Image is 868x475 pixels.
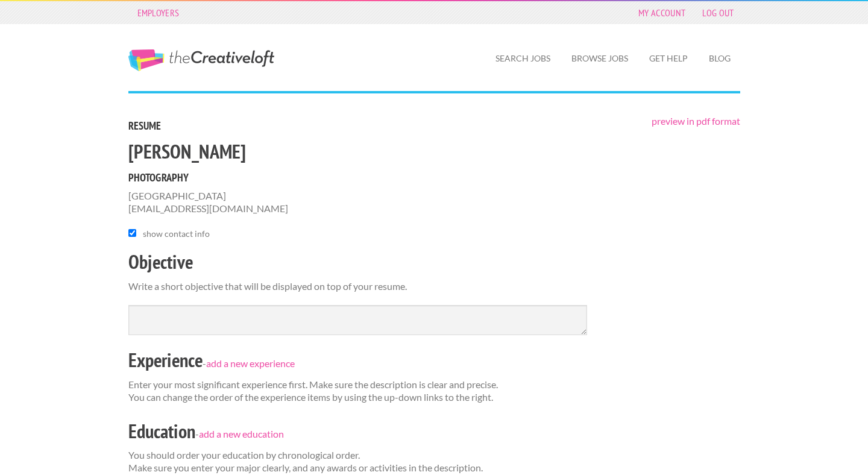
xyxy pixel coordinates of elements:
h2: [PERSON_NAME] [128,138,740,165]
p: [GEOGRAPHIC_DATA] [EMAIL_ADDRESS][DOMAIN_NAME] [128,190,740,215]
h2: Objective [128,248,740,275]
h2: Experience [128,347,203,374]
a: Get Help [640,45,697,72]
a: The Creative Loft [128,49,274,71]
a: Browse Jobs [562,45,638,72]
a: preview in pdf format [652,115,740,127]
div: - [128,415,740,449]
h5: Resume [128,118,740,133]
a: My Account [632,4,691,21]
p: Write a short objective that will be displayed on top of your resume. [128,280,740,293]
h5: Photography [128,170,740,185]
a: Blog [699,45,740,72]
p: You should order your education by chronological order. Make sure you enter your major clearly, a... [128,449,740,474]
p: Enter your most significant experience first. Make sure the description is clear and precise. You... [128,379,740,404]
a: Log Out [696,4,740,21]
a: add a new experience [206,357,295,369]
a: Search Jobs [486,45,560,72]
label: show contact info [143,227,210,240]
div: - [128,345,740,379]
a: add a new education [199,429,284,440]
a: Employers [131,4,186,21]
h2: Education [128,418,195,445]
